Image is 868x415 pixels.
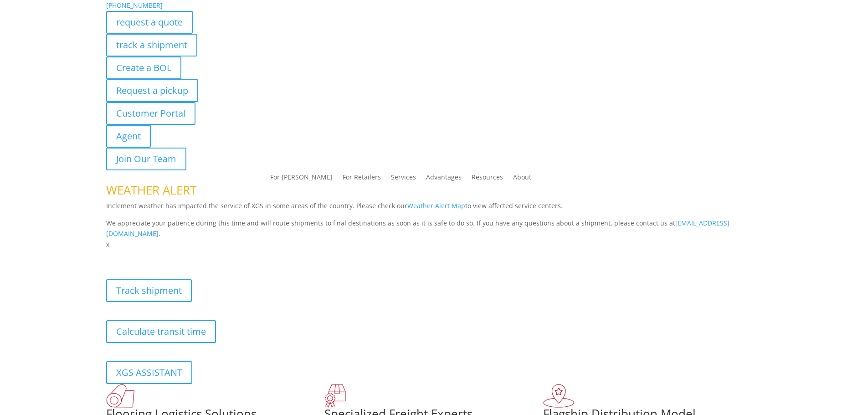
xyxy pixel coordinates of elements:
a: request a quote [106,11,193,34]
a: For [PERSON_NAME] [270,174,333,184]
a: Create a BOL [106,56,181,79]
a: For Retailers [343,174,381,184]
a: Agent [106,125,151,148]
a: Advantages [426,174,462,184]
p: Inclement weather has impacted the service of XGS in some areas of the country. Please check our ... [106,200,762,218]
a: Request a pickup [106,79,198,102]
img: xgs-icon-flagship-distribution-model-red [543,384,575,408]
a: [PHONE_NUMBER] [106,1,163,10]
span: WEATHER ALERT [106,182,196,198]
img: xgs-icon-total-supply-chain-intelligence-red [106,384,134,408]
a: Weather Alert Map [407,201,465,210]
a: Customer Portal [106,102,195,125]
a: Services [391,174,416,184]
p: x [106,239,762,250]
img: xgs-icon-focused-on-flooring-red [324,384,346,408]
a: XGS ASSISTANT [106,361,192,384]
b: Visibility, transparency, and control for your entire supply chain. [106,251,309,260]
a: Track shipment [106,279,192,302]
a: Resources [472,174,503,184]
a: track a shipment [106,34,197,56]
a: About [513,174,531,184]
p: We appreciate your patience during this time and will route shipments to final destinations as so... [106,218,762,240]
a: Calculate transit time [106,320,216,343]
a: Join Our Team [106,148,186,170]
